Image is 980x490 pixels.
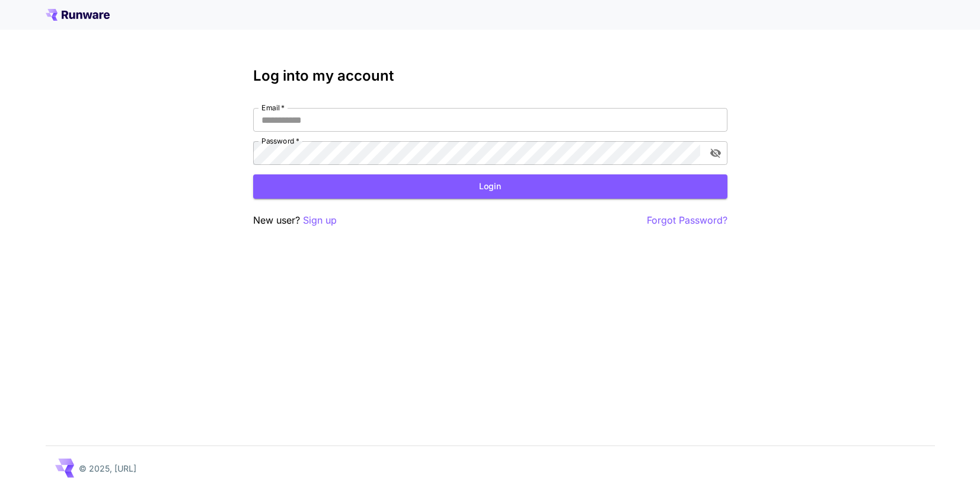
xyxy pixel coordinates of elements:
[261,103,285,113] label: Email
[647,213,727,228] button: Forgot Password?
[253,174,727,199] button: Login
[261,136,299,146] label: Password
[303,213,337,228] button: Sign up
[253,68,727,84] h3: Log into my account
[79,462,136,475] p: © 2025, [URL]
[253,213,337,228] p: New user?
[705,142,726,164] button: toggle password visibility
